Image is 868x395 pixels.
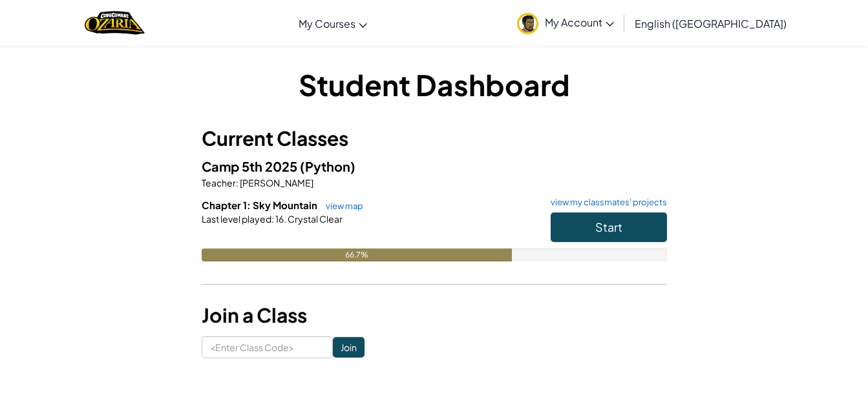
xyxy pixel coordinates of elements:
[202,248,512,261] div: 66.7%
[551,212,667,242] button: Start
[236,177,238,188] span: :
[85,10,145,36] img: Home
[292,6,374,41] a: My Courses
[319,201,363,211] a: view map
[286,213,343,225] span: Crystal Clear
[300,158,355,174] span: (Python)
[511,3,620,43] a: My Account
[545,15,614,29] span: My Account
[595,219,622,234] span: Start
[85,10,145,36] a: Ozaria by CodeCombat logo
[271,213,274,225] span: :
[202,65,667,105] h1: Student Dashboard
[299,17,355,30] span: My Courses
[202,199,319,211] span: Chapter 1: Sky Mountain
[202,177,236,188] span: Teacher
[628,6,793,41] a: English ([GEOGRAPHIC_DATA])
[202,213,271,225] span: Last level played
[274,213,286,225] span: 16.
[202,301,667,330] h3: Join a Class
[517,13,538,34] img: avatar
[202,158,300,174] span: Camp 5th 2025
[635,17,787,30] span: English ([GEOGRAPHIC_DATA])
[202,124,667,153] h3: Current Classes
[333,337,365,358] input: Join
[202,336,333,358] input: <Enter Class Code>
[544,198,667,207] a: view my classmates' projects
[238,177,313,188] span: [PERSON_NAME]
